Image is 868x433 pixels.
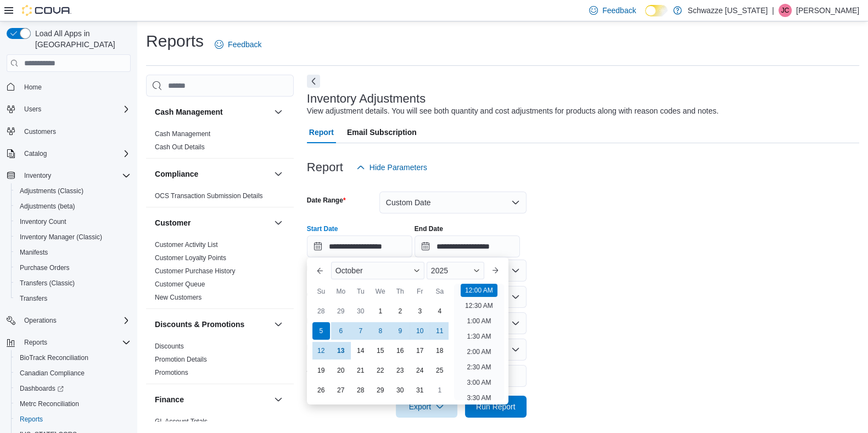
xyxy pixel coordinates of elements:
span: Dark Mode [645,16,646,17]
a: Adjustments (beta) [15,200,80,213]
button: Next [307,75,320,88]
a: Manifests [15,246,52,259]
a: Metrc Reconciliation [15,397,83,410]
div: Cash Management [146,127,294,158]
button: Open list of options [511,266,520,275]
div: day-1 [372,302,389,320]
span: Adjustments (beta) [20,202,75,211]
button: Reports [11,412,135,427]
span: Operations [20,314,131,327]
div: Justin Cleer [779,4,792,17]
button: Finance [155,394,270,405]
div: day-9 [391,322,409,340]
a: Customer Queue [155,280,205,288]
a: Canadian Compliance [15,367,89,380]
button: Metrc Reconciliation [11,396,135,412]
div: Tu [352,283,369,300]
div: Su [312,283,330,300]
span: Discounts [155,342,184,351]
p: Schwazze [US_STATE] [687,4,768,17]
span: BioTrack Reconciliation [20,353,88,362]
div: day-21 [352,362,369,379]
span: Catalog [20,147,131,160]
div: day-31 [411,381,429,399]
button: Adjustments (Classic) [11,183,135,199]
div: day-22 [372,362,389,379]
span: Inventory Manager (Classic) [20,233,102,241]
div: View adjustment details. You will see both quantity and cost adjustments for products along with ... [307,105,719,117]
button: Inventory [2,168,135,183]
button: Run Report [465,396,527,418]
a: Adjustments (Classic) [15,184,88,198]
span: Adjustments (Classic) [20,187,83,195]
button: Customer [155,217,270,228]
a: Customer Purchase History [155,267,236,275]
span: Cash Out Details [155,143,205,151]
span: OCS Transaction Submission Details [155,192,263,200]
span: Customer Loyalty Points [155,254,226,262]
button: Inventory Count [11,214,135,229]
span: Transfers (Classic) [15,277,131,290]
a: Discounts [155,342,184,350]
a: Dashboards [15,382,68,395]
h1: Reports [146,30,204,52]
li: 2:00 AM [462,345,495,358]
label: Start Date [307,224,338,233]
button: Customer [272,216,285,229]
button: Users [20,103,46,116]
a: GL Account Totals [155,418,208,425]
h3: Inventory Adjustments [307,92,425,105]
span: Hide Parameters [369,162,427,173]
div: day-15 [372,342,389,359]
div: day-27 [332,381,350,399]
div: day-2 [391,302,409,320]
span: Run Report [476,401,516,412]
button: Cash Management [272,105,285,119]
span: Home [20,80,131,93]
button: Manifests [11,245,135,260]
span: Purchase Orders [20,263,70,272]
span: Customers [24,127,56,136]
div: day-25 [431,362,449,379]
a: Transfers (Classic) [15,277,79,290]
div: Customer [146,238,294,308]
li: 12:30 AM [461,299,497,312]
span: Inventory [20,169,131,182]
h3: Compliance [155,168,198,179]
a: New Customers [155,294,201,301]
div: day-29 [332,302,350,320]
input: Dark Mode [645,5,668,16]
button: Open list of options [511,345,520,354]
span: Cash Management [155,130,210,138]
div: Fr [411,283,429,300]
button: Transfers [11,291,135,306]
span: Load All Apps in [GEOGRAPHIC_DATA] [31,28,131,50]
a: Customers [20,125,60,138]
span: Inventory Count [20,217,66,226]
span: Feedback [602,5,636,16]
span: Export [402,396,451,418]
span: Users [20,103,131,116]
div: day-13 [332,342,350,359]
div: We [372,283,389,300]
li: 3:30 AM [462,391,495,404]
a: Promotion Details [155,356,207,363]
button: Open list of options [511,293,520,301]
div: Sa [431,283,449,300]
span: Adjustments (beta) [15,200,131,213]
div: day-19 [312,362,330,379]
div: day-16 [391,342,409,359]
span: Customer Purchase History [155,267,236,275]
span: Manifests [20,248,48,257]
a: Dashboards [11,381,135,396]
button: Discounts & Promotions [155,319,270,330]
div: day-17 [411,342,429,359]
span: Customers [20,125,131,138]
div: day-30 [391,381,409,399]
button: Compliance [155,168,270,179]
button: Reports [20,336,52,349]
button: Previous Month [311,262,329,279]
span: Canadian Compliance [20,369,85,378]
li: 12:00 AM [461,284,497,297]
img: Cova [22,5,71,16]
